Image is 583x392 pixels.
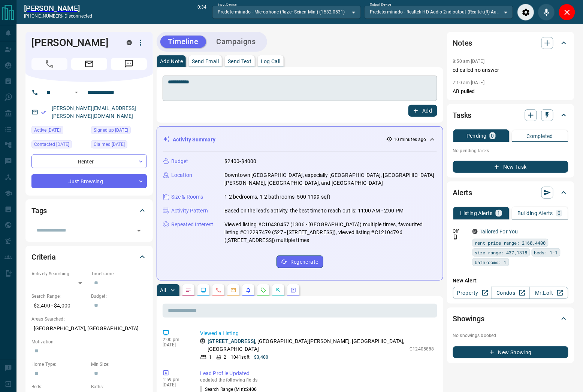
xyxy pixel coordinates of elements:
svg: Agent Actions [290,287,296,293]
p: [GEOGRAPHIC_DATA], [GEOGRAPHIC_DATA] [31,322,147,335]
div: Mute [538,4,555,21]
p: $2400-$4000 [224,157,256,165]
svg: Email Verified [41,110,46,115]
div: Tasks [453,106,568,124]
div: Audio Settings [517,4,534,21]
svg: Calls [215,287,221,293]
p: Downtown [GEOGRAPHIC_DATA], especially [GEOGRAPHIC_DATA], [GEOGRAPHIC_DATA][PERSON_NAME], [GEOGRA... [224,171,437,187]
p: Pending [466,133,487,138]
button: Campaigns [209,36,263,48]
p: C12405888 [410,346,434,352]
div: Sun Oct 12 2025 [31,126,87,137]
div: Tags [31,202,147,220]
p: Budget [171,157,188,165]
div: Showings [453,310,568,328]
a: Mr.Loft [529,287,568,299]
div: Close [559,4,576,21]
p: 1041 sqft [231,354,250,361]
p: Repeated Interest [171,221,213,229]
div: Activity Summary10 minutes ago [163,133,437,147]
p: updated the following fields: [200,377,434,383]
div: Predeterminado - Microphone (Razer Seiren Mini) (1532:0531) [212,6,361,18]
p: Completed [527,134,553,139]
p: Building Alerts [517,211,553,216]
p: 0 [558,211,561,216]
label: Output Device [370,2,391,7]
p: Home Type: [31,361,87,368]
p: All [160,288,166,293]
p: Beds: [31,383,87,390]
a: Condos [491,287,530,299]
p: AB pulled [453,88,568,95]
button: Open [72,88,81,97]
span: rent price range: 2160,4400 [475,239,546,246]
p: Timeframe: [91,270,147,277]
h2: Alerts [453,187,472,199]
p: 1:59 pm [163,377,189,382]
p: Activity Summary [173,136,215,144]
span: bathrooms: 1 [475,258,507,266]
p: $2,400 - $4,000 [31,300,87,312]
h2: Criteria [31,251,56,263]
p: Send Email [192,59,219,64]
p: No showings booked [453,332,568,339]
div: mrloft.ca [200,339,205,344]
span: 2400 [246,387,257,392]
p: 10 minutes ago [394,136,426,143]
svg: Listing Alerts [245,287,251,293]
div: Renter [31,154,147,168]
p: 0 [491,133,494,138]
p: Log Call [261,59,281,64]
button: Timeline [160,36,206,48]
button: Regenerate [277,255,323,268]
p: 8:50 am [DATE] [453,59,485,64]
span: Signed up [DATE] [94,126,128,134]
button: Add [408,105,437,117]
p: Baths: [91,383,147,390]
p: Viewed a Listing [200,330,434,337]
svg: Requests [260,287,266,293]
h2: Notes [453,37,472,49]
span: size range: 437,1318 [475,249,528,256]
span: Email [71,58,107,70]
svg: Lead Browsing Activity [200,287,206,293]
p: Lead Profile Updated [200,370,434,377]
p: Budget: [91,293,147,300]
p: 1 [209,354,212,361]
p: 2 [224,354,226,361]
span: disconnected [64,13,92,19]
span: Message [111,58,147,70]
h1: [PERSON_NAME] [31,37,115,49]
span: Contacted [DATE] [34,141,69,148]
p: Send Text [228,59,252,64]
p: Add Note [160,59,183,64]
p: Off [453,228,468,235]
div: Tue May 13 2025 [91,140,147,151]
p: , [GEOGRAPHIC_DATA][PERSON_NAME], [GEOGRAPHIC_DATA], [GEOGRAPHIC_DATA] [208,337,406,353]
h2: Tags [31,205,47,217]
div: Alerts [453,184,568,202]
p: [PHONE_NUMBER] - [24,13,92,19]
p: Location [171,171,192,179]
p: Min Size: [91,361,147,368]
button: Open [134,226,144,236]
p: Areas Searched: [31,316,147,322]
p: Listing Alerts [460,211,493,216]
p: [DATE] [163,382,189,388]
p: 0:34 [197,4,206,21]
div: mrloft.ca [127,40,132,45]
a: [STREET_ADDRESS] [208,338,255,344]
p: cd called no answer [453,66,568,74]
svg: Emails [230,287,236,293]
p: 1 [497,211,500,216]
button: New Showing [453,346,568,358]
a: [PERSON_NAME] [24,4,92,13]
p: Activity Pattern [171,207,208,215]
p: Based on the lead's activity, the best time to reach out is: 11:00 AM - 2:00 PM [224,207,404,215]
h2: Showings [453,313,485,325]
a: Property [453,287,492,299]
p: No pending tasks [453,145,568,156]
a: Tailored For You [480,229,518,235]
span: Active [DATE] [34,126,61,134]
svg: Opportunities [275,287,281,293]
